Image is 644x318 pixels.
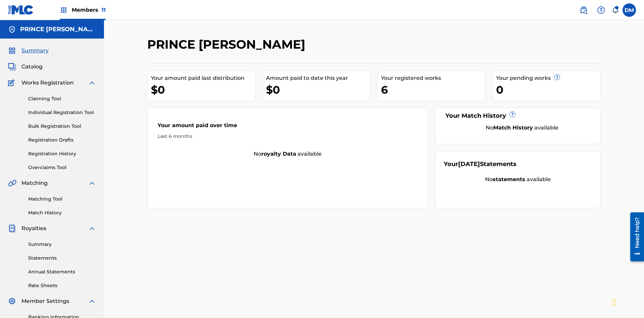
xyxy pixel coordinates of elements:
[28,164,96,171] a: Overclaims Tool
[28,109,96,116] a: Individual Registration Tool
[493,124,533,131] strong: Match History
[88,224,96,232] img: expand
[8,47,16,55] img: Summary
[8,63,16,71] img: Catalog
[102,7,106,13] span: 11
[8,63,43,71] a: CatalogCatalog
[8,47,49,55] a: SummarySummary
[266,74,370,82] div: Amount paid to date this year
[21,47,49,55] span: Summary
[21,79,74,87] span: Works Registration
[625,209,644,266] iframe: Resource Center
[496,74,600,82] div: Your pending works
[8,179,16,187] img: Matching
[496,82,600,97] div: 0
[28,123,96,130] a: Bulk Registration Tool
[458,160,480,168] span: [DATE]
[8,224,16,232] img: Royalties
[158,121,418,133] div: Your amount paid over time
[444,160,517,169] div: Your Statements
[266,82,370,97] div: $0
[452,124,592,132] div: No available
[28,241,96,248] a: Summary
[381,82,485,97] div: 6
[21,224,46,232] span: Royalties
[8,297,16,305] img: Member Settings
[28,282,96,289] a: Rate Sheets
[610,286,644,318] iframe: Chat Widget
[151,74,255,82] div: Your amount paid last distribution
[623,3,636,17] div: User Menu
[72,6,106,14] span: Members
[20,25,96,33] h5: PRINCE MCTESTERSON
[28,268,96,275] a: Annual Statements
[60,6,68,14] img: Top Rightsholders
[21,63,43,71] span: Catalog
[8,5,34,15] img: MLC Logo
[493,176,525,182] strong: statements
[148,150,428,158] div: No available
[88,179,96,187] img: expand
[444,175,592,183] div: No available
[612,7,619,13] div: Notifications
[158,133,418,140] div: Last 6 months
[28,95,96,102] a: Claiming Tool
[612,293,616,313] div: Drag
[261,151,296,157] strong: royalty data
[381,74,485,82] div: Your registered works
[28,196,96,203] a: Matching Tool
[597,6,605,14] img: help
[28,150,96,157] a: Registration History
[151,82,255,97] div: $0
[594,3,608,17] div: Help
[28,255,96,262] a: Statements
[554,74,560,80] span: ?
[444,111,592,120] div: Your Match History
[577,3,590,17] a: Public Search
[580,6,588,14] img: search
[510,112,515,117] span: ?
[88,297,96,305] img: expand
[21,179,48,187] span: Matching
[8,79,17,87] img: Works Registration
[147,37,309,52] h2: PRINCE [PERSON_NAME]
[28,137,96,144] a: Registration Drafts
[28,209,96,216] a: Match History
[21,297,69,305] span: Member Settings
[8,25,16,34] img: Accounts
[88,79,96,87] img: expand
